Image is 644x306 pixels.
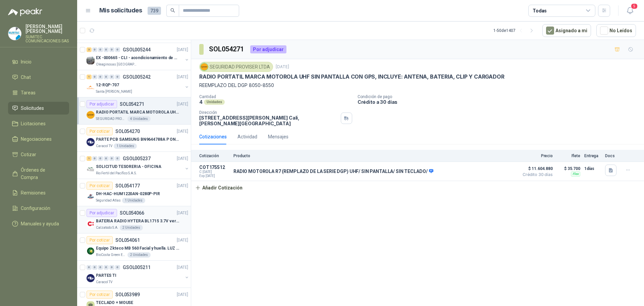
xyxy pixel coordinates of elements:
button: 5 [624,5,636,17]
p: GSOL005242 [123,75,151,79]
p: [PERSON_NAME] [PERSON_NAME] [25,24,69,34]
span: Chat [21,74,31,81]
p: 12-RQP-707 [96,82,119,88]
p: SOL054177 [115,183,140,188]
p: REEMPLAZO DEL DGP 8050-8550 [199,82,636,89]
div: 2 Unidades [120,225,143,230]
div: 1 [87,75,92,79]
img: Company Logo [87,111,95,119]
div: 1 - 50 de 1407 [493,25,537,36]
p: GSOL005244 [123,47,151,52]
p: GSOL005237 [123,156,151,161]
span: Crédito 30 días [519,173,553,177]
a: Por cotizarSOL054270[DATE] Company LogoPARTE PCB SAMSUNG BN9644788A P ONECONNECaracol TV1 Unidades [77,125,191,152]
p: RADIO PORTATIL MARCA MOTOROLA UHF SIN PANTALLA CON GPS, INCLUYE: ANTENA, BATERIA, CLIP Y CARGADOR [199,73,504,80]
div: Por adjudicar [250,45,286,53]
p: Docs [605,154,619,158]
div: 0 [92,265,97,270]
p: DH-HAC-HUM1220AN-0280P-PIR [96,191,160,197]
h3: SOL054271 [209,44,245,54]
div: Actividad [237,133,257,140]
p: SOL054271 [120,102,144,106]
p: RADIO MOTOROLA R7 (REMPLAZO DE LA SERIE DGP) UHF/ SIN PANTALLA/ SIN TECLADO/ [233,169,433,175]
p: Condición de pago [358,94,641,99]
img: Company Logo [87,84,95,92]
a: Tareas [8,86,69,99]
div: 0 [115,156,120,161]
p: [DATE] [276,64,289,70]
p: [DATE] [177,47,188,53]
p: [DATE] [177,156,188,162]
a: Cotizar [8,148,69,161]
span: Solicitudes [21,104,44,112]
span: $ 11.604.880 [519,165,553,173]
p: PARTE PCB SAMSUNG BN9644788A P ONECONNE [96,136,179,143]
a: Chat [8,71,69,84]
div: 0 [98,47,103,52]
p: Precio [519,154,553,158]
p: [DATE] [177,210,188,216]
p: Flete [557,154,580,158]
div: Unidades [204,99,225,105]
div: 0 [104,47,109,52]
p: Cotización [199,154,229,158]
p: Dirección [199,110,338,115]
a: 0 0 0 0 0 0 GSOL005211[DATE] Company LogoPARTES TICaracol TV [87,263,190,285]
p: Seguridad Atlas [96,198,121,203]
a: Negociaciones [8,133,69,145]
div: 0 [109,47,114,52]
div: Flex [571,171,580,177]
div: Cotizaciones [199,133,227,140]
div: 0 [98,265,103,270]
div: Por cotizar [87,182,113,190]
img: Company Logo [87,220,95,228]
p: [DATE] [177,264,188,271]
p: Caracol TV [96,279,112,285]
p: SOLICITUD TESORERIA - OFICINA [96,164,161,170]
p: BATERIA RADIO HYTERA BL1715 3.7V ver imagen [96,218,179,224]
p: COT175512 [199,165,229,170]
button: Asignado a mi [542,24,591,37]
a: Por adjudicarSOL054271[DATE] Company LogoRADIO PORTATIL MARCA MOTOROLA UHF SIN PANTALLA CON GPS, ... [77,97,191,125]
img: Company Logo [87,138,95,146]
div: 0 [104,156,109,161]
a: Remisiones [8,186,69,199]
p: [DATE] [177,128,188,135]
a: Configuración [8,202,69,215]
button: No Leídos [596,24,636,37]
div: Por adjudicar [87,209,117,217]
p: TECLADO + MOUSE [96,300,133,306]
a: Órdenes de Compra [8,164,69,184]
img: Logo peakr [8,8,42,16]
span: Órdenes de Compra [21,166,63,181]
span: Exp: [DATE] [199,174,229,178]
img: Company Logo [87,192,95,201]
p: [DATE] [177,101,188,107]
p: Caracol TV [96,143,112,149]
p: [DATE] [177,292,188,298]
p: BioCosta Green Energy S.A.S [96,252,126,258]
a: 1 0 0 0 0 0 GSOL005242[DATE] Company Logo12-RQP-707Santa [PERSON_NAME] [87,73,190,94]
a: Solicitudes [8,102,69,115]
div: Mensajes [268,133,288,140]
p: [DATE] [177,237,188,244]
p: GSOL005211 [123,265,151,270]
div: Por adjudicar [87,100,117,108]
p: Oleaginosas [GEOGRAPHIC_DATA][PERSON_NAME] [96,62,138,67]
a: Por adjudicarSOL054066[DATE] Company LogoBATERIA RADIO HYTERA BL1715 3.7V ver imagenCalzatodo S.A... [77,206,191,233]
p: SOL054061 [115,238,140,243]
span: Configuración [21,205,50,212]
div: 4 Unidades [127,116,151,122]
img: Company Logo [87,165,95,173]
div: 0 [115,75,120,79]
div: 0 [92,47,97,52]
span: Remisiones [21,189,46,196]
p: EX -000665 - CLI - acondicionamiento de caja para [96,55,179,61]
p: RADIO PORTATIL MARCA MOTOROLA UHF SIN PANTALLA CON GPS, INCLUYE: ANTENA, BATERIA, CLIP Y CARGADOR [96,109,179,116]
p: [DATE] [177,74,188,80]
div: Por cotizar [87,291,113,299]
p: Calzatodo S.A. [96,225,118,230]
div: 0 [87,265,92,270]
div: 0 [92,156,97,161]
p: SEGURIDAD PROVISER LTDA [96,116,126,122]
